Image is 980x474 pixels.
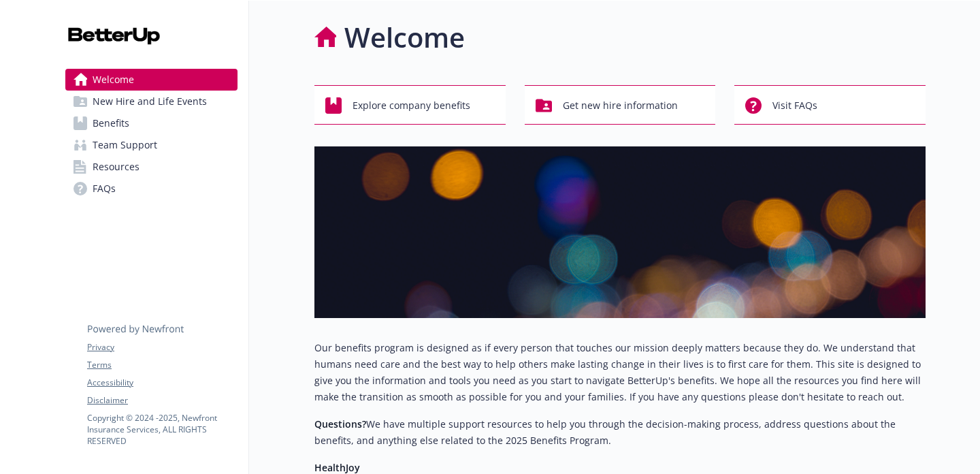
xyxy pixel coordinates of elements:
[65,178,238,200] a: FAQs
[87,377,237,389] a: Accessibility
[772,93,817,118] span: Visit FAQs
[353,93,470,118] span: Explore company benefits
[65,134,238,156] a: Team Support
[93,112,129,134] span: Benefits
[734,85,926,125] button: Visit FAQs
[93,91,207,112] span: New Hire and Life Events
[314,85,506,125] button: Explore company benefits
[65,91,238,112] a: New Hire and Life Events
[93,156,140,178] span: Resources
[93,69,134,91] span: Welcome
[314,416,926,449] p: We have multiple support resources to help you through the decision-making process, address quest...
[87,341,237,353] a: Privacy
[314,417,366,430] strong: Questions?
[314,461,360,474] strong: HealthJoy
[65,69,238,91] a: Welcome
[525,85,716,125] button: Get new hire information
[87,359,237,371] a: Terms
[87,394,237,407] a: Disclaimer
[314,340,926,405] p: Our benefits program is designed as if every person that touches our mission deeply matters becau...
[563,93,678,118] span: Get new hire information
[65,112,238,134] a: Benefits
[65,156,238,178] a: Resources
[93,178,116,200] span: FAQs
[314,146,926,318] img: overview page banner
[87,412,237,447] p: Copyright © 2024 - 2025 , Newfront Insurance Services, ALL RIGHTS RESERVED
[93,134,157,156] span: Team Support
[344,17,465,58] h1: Welcome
